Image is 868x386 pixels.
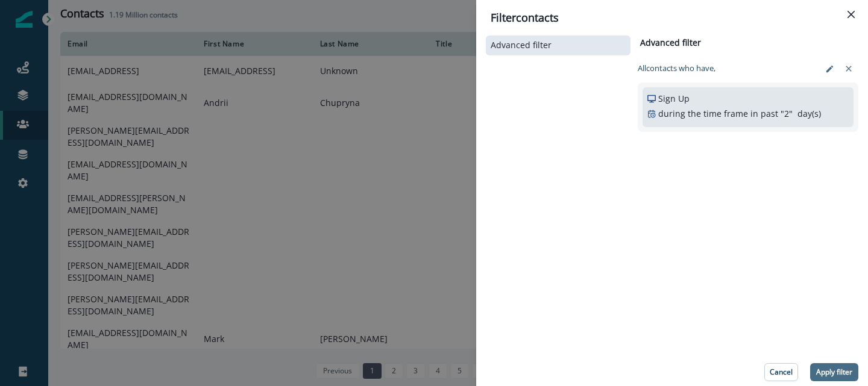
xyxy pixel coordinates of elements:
[781,107,793,120] p: " 2 "
[820,60,839,78] button: edit-filter
[750,107,778,120] p: in past
[810,363,858,381] button: Apply filter
[764,363,798,381] button: Cancel
[770,368,793,376] p: Cancel
[797,107,821,120] p: day(s)
[491,40,626,51] button: Advanced filter
[638,63,715,75] p: All contact s who have,
[638,38,701,48] h2: Advanced filter
[491,40,552,51] p: Advanced filter
[816,368,852,376] p: Apply filter
[839,60,858,78] button: clear-filter
[841,5,861,24] button: Close
[658,92,690,105] p: Sign Up
[491,10,559,26] p: Filter contacts
[658,107,748,120] p: during the time frame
